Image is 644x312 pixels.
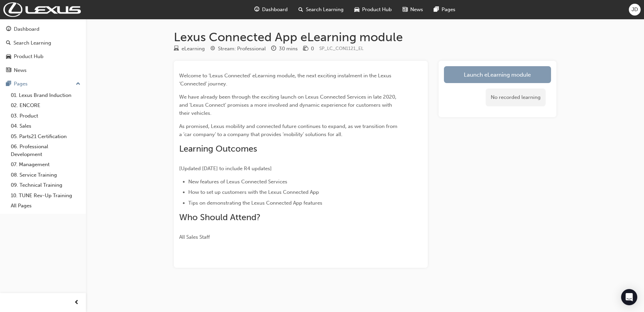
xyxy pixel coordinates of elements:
span: All Sales Staff [179,234,210,240]
span: news-icon [402,5,408,14]
span: search-icon [298,5,303,14]
button: DashboardSearch LearningProduct HubNews [3,22,83,78]
span: news-icon [6,68,11,74]
span: News [410,6,423,14]
span: Tips on demonstrating the Lexus Connected App features [188,200,322,206]
a: 07. Management [8,159,83,170]
div: eLearning [182,45,205,53]
div: Search Learning [13,39,51,47]
div: Price [303,45,314,53]
div: Type [174,45,205,53]
a: search-iconSearch Learning [293,3,349,17]
div: Product Hub [14,53,43,60]
div: Open Intercom Messenger [621,289,637,305]
div: 0 [311,45,314,53]
span: Welcome to ‘Lexus Connected’ eLearning module, the next exciting instalment in the Lexus ‘Connect... [179,73,393,87]
span: search-icon [6,40,11,46]
a: 10. TUNE Rev-Up Training [8,190,83,201]
div: Stream [210,45,266,53]
div: Pages [14,80,28,88]
a: 02. ENCORE [8,100,83,111]
span: We have already been through the exciting launch on Lexus Connected Services in late 2020, and ‘L... [179,94,398,116]
a: 03. Product [8,111,83,121]
span: prev-icon [74,298,79,307]
h1: Lexus Connected App eLearning module [174,30,556,45]
div: News [14,67,27,74]
span: pages-icon [434,5,439,14]
span: Learning Outcomes [179,144,257,154]
button: JD [629,4,641,16]
span: Learning resource code [319,46,363,51]
a: news-iconNews [397,3,428,17]
a: Dashboard [3,23,83,35]
span: guage-icon [6,26,11,32]
a: 08. Service Training [8,170,83,180]
img: Trak [3,2,81,17]
a: Product Hub [3,50,83,63]
span: Search Learning [306,6,344,14]
a: 04. Sales [8,121,83,131]
div: Dashboard [14,25,39,33]
span: Who Should Attend? [179,212,260,223]
a: Launch eLearning module [444,66,551,83]
a: 09. Technical Training [8,180,83,190]
div: Stream: Professional [218,45,266,53]
div: Duration [271,45,298,53]
span: car-icon [6,54,11,60]
span: Pages [442,6,455,14]
span: As promised, Lexus mobility and connected future continues to expand, as we transition from a ‘ca... [179,123,399,137]
span: pages-icon [6,81,11,87]
span: JD [632,6,638,14]
a: pages-iconPages [428,3,461,17]
span: target-icon [210,46,215,52]
span: How to set up customers with the Lexus Connected App [188,189,319,195]
a: News [3,64,83,77]
div: 30 mins [279,45,298,53]
span: guage-icon [254,5,259,14]
button: Pages [3,78,83,90]
span: Dashboard [262,6,288,14]
a: car-iconProduct Hub [349,3,397,17]
a: Search Learning [3,37,83,49]
div: No recorded learning [486,88,546,106]
span: New features of Lexus Connected Services [188,179,287,185]
span: car-icon [354,5,359,14]
a: 05. Parts21 Certification [8,131,83,142]
span: up-icon [76,80,80,88]
a: All Pages [8,201,83,211]
a: 06. Professional Development [8,141,83,159]
a: 01. Lexus Brand Induction [8,90,83,101]
a: guage-iconDashboard [249,3,293,17]
span: clock-icon [271,46,276,52]
span: Product Hub [362,6,392,14]
span: learningResourceType_ELEARNING-icon [174,46,179,52]
span: money-icon [303,46,308,52]
span: [Updated [DATE] to include R4 updates] [179,165,272,172]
